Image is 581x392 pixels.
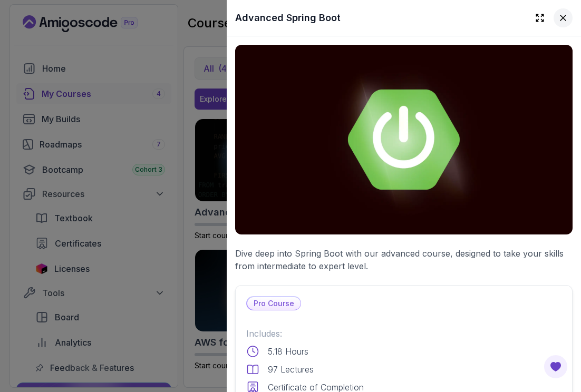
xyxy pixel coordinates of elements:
p: Includes: [246,327,561,340]
button: Open Feedback Button [543,354,568,379]
p: 5.18 Hours [268,345,308,358]
p: Dive deep into Spring Boot with our advanced course, designed to take your skills from intermedia... [235,247,573,272]
h2: Advanced Spring Boot [235,11,341,25]
button: Expand drawer [530,8,549,27]
img: advanced-spring-boot_thumbnail [235,45,573,234]
p: Pro Course [247,297,301,310]
p: 97 Lectures [268,363,314,376]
